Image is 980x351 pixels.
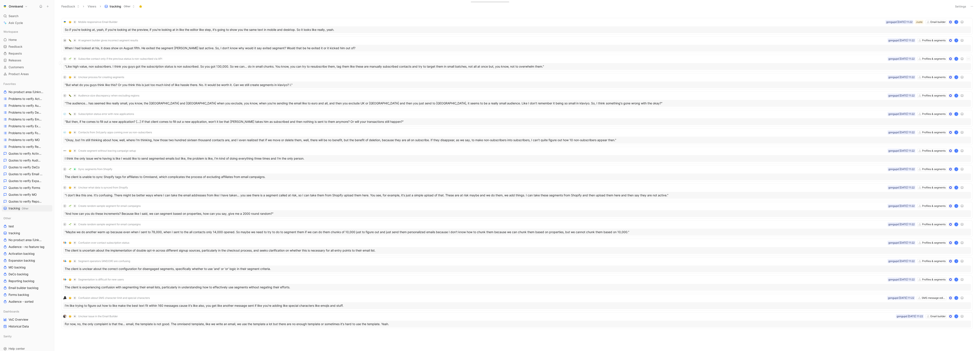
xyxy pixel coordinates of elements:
[9,51,22,56] span: Requests
[69,168,71,170] img: 🌱
[63,100,971,107] div: "The audience… has seemed like really small, you know, the [GEOGRAPHIC_DATA] and [GEOGRAPHIC_DATA...
[9,224,14,228] span: test
[63,94,66,97] div: C
[69,131,71,134] img: 🤔
[955,241,958,244] div: K
[63,247,971,254] div: The client is uncertain about the implementation of double opt-in across different signup sources...
[62,239,973,255] a: logo🤔Confusion over contact subscription statusProfiles & segmentsgongupd [DATE] 11:22KThe client...
[2,64,52,70] a: Customers
[922,57,946,61] div: Profiles & segments
[69,315,71,318] img: 🤔
[67,295,151,301] button: 🤔Confusion about SMS character limit and special characters
[2,178,52,184] a: Quotes to verify Expansion
[922,167,946,171] div: Profiles & segments
[2,185,52,191] a: Quotes to verify Forms
[69,260,71,262] img: 🤔
[67,130,153,135] button: 🤔Contacts from 3rd party apps coming over as non-subscribers
[888,112,915,116] div: gongupd [DATE] 11:22
[9,104,43,108] span: Problems to verify Audience
[78,186,128,189] span: Unclear what data is synced from Shopify
[9,293,29,297] span: Forms backlog
[9,252,35,256] span: Activation backlog
[9,38,17,42] span: Home
[78,315,118,318] span: Unclear issue in the Email Builder
[9,265,26,270] span: MO backlog
[888,222,915,227] div: gongupd [DATE] 11:22
[62,73,973,90] a: C🤔Unclear process for creating segmentsProfiles & segmentsgongupd [DATE] 11:22K"But what do you g...
[2,237,52,243] a: No product area (Unknowns)
[69,278,71,281] img: 🤔
[78,259,130,263] span: Segment operators (AND/OR) are confusing
[922,204,946,208] div: Profiles & segments
[2,71,52,77] a: Product Areas
[9,58,21,62] span: Releases
[2,205,52,212] a: trackingOther
[67,75,126,80] button: 🤔Unclear process for creating segments
[2,130,52,136] a: Problems to verify Forms
[955,113,958,116] div: K
[955,223,958,226] div: K
[930,20,946,24] div: Email builder
[9,286,38,290] span: Email builder backlog
[2,171,52,177] a: Quotes to verify Email builder
[9,186,40,190] span: Quotes to verify Forms
[3,30,18,34] span: Workspace
[9,145,43,149] span: Problems to verify Reporting
[2,144,52,150] a: Problems to verify Reporting
[78,278,124,281] span: Segmentation is difficult for new users
[62,110,973,127] a: logo🐛Subscription status error with new applicationsProfiles & segmentsgongupd [DATE] 11:22K"But ...
[9,258,35,263] span: Expansion backlog
[9,179,42,183] span: Quotes to verify Expansion
[2,223,52,230] a: test
[2,157,52,164] a: Quotes to verify Audience
[59,3,81,10] button: Feedback
[922,185,946,190] div: Profiles & segments
[9,165,40,169] span: Quotes to verify DeCo
[78,167,112,171] span: Sync segments from Shopify
[9,20,23,25] span: Ask Cycle
[922,38,946,43] div: Profiles & segments
[9,65,24,69] span: Customers
[955,186,958,189] div: K
[2,123,52,129] a: Problems to verify Expansion
[62,220,973,237] a: C🌱Create random sample segment for email campaignsProfiles & segmentsgongupd [DATE] 11:22K"Maybe ...
[9,193,37,197] span: Quotes to verify MO
[2,308,52,330] div: DashboardsVoC OverviewHistorical Data
[3,216,11,220] span: Other
[2,137,52,143] a: Problems to verify MO
[63,223,66,226] div: C
[955,278,958,281] div: K
[955,94,958,97] div: K
[63,321,971,327] div: For now, no, the only complaint is that the… email, the template is not good. The omnisend templa...
[22,207,28,210] span: Other
[888,130,915,135] div: gongupd [DATE] 11:22
[9,272,28,276] span: DeCo backlog
[63,131,66,134] img: logo
[63,45,971,52] div: When I had looked at his, it does show on August fifth. He exited the segment [PERSON_NAME] last ...
[888,296,914,300] div: gongupd [DATE] 11:22
[2,116,52,123] a: Problems to verify Email Builder
[67,314,119,319] button: 🤔Unclear issue in the Email Builder
[78,223,141,226] span: Create random sample segment for email campaigns
[69,76,71,78] img: 🤔
[9,206,28,211] span: tracking
[930,314,946,318] div: Email builder
[78,131,152,134] span: Contacts from 3rd party apps coming over as non-subscribers
[63,315,66,318] img: logo
[922,130,946,135] div: Profiles & segments
[9,238,43,242] span: No product area (Unknowns)
[2,102,52,109] a: Problems to verify Audience
[2,81,52,87] div: Favorites
[69,113,71,115] img: 🐛
[78,241,129,244] span: Confusion over contact subscription status
[63,63,971,70] div: "Like high value, non subscribers. I think you guys got the subscription status is non subscribed...
[63,20,66,24] img: logo
[3,4,7,9] img: Omnisend
[2,28,52,35] div: Workspace
[3,82,16,86] span: Favorites
[3,309,19,314] span: Dashboards
[2,333,52,341] div: Sanity
[922,112,946,116] div: Profiles & segments
[9,279,34,283] span: Reporting backlog
[888,93,915,98] div: gongupd [DATE] 11:22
